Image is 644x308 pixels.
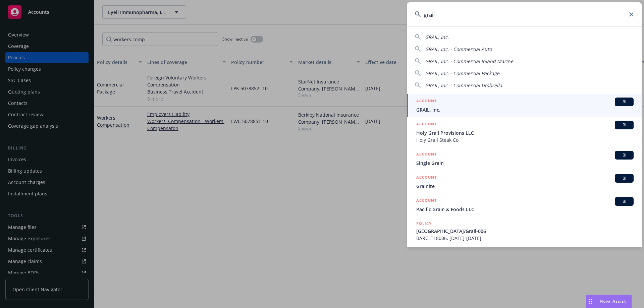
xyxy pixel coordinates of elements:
[618,175,631,181] span: BI
[425,58,513,64] span: GRAIL, Inc. - Commercial Inland Marine
[416,151,437,159] h5: ACCOUNT
[416,197,437,205] h5: ACCOUNT
[407,170,642,193] a: ACCOUNTBIGrainite
[425,46,492,52] span: GRAIL, Inc. - Commercial Auto
[416,121,437,129] h5: ACCOUNT
[618,122,631,128] span: BI
[407,94,642,117] a: ACCOUNTBIGRAIL, Inc.
[416,160,634,167] span: Single Grain
[407,2,642,26] input: Search...
[618,152,631,158] span: BI
[416,136,634,143] span: Holy Grail Steak Co
[600,298,626,304] span: Nova Assist
[416,174,437,182] h5: ACCOUNT
[416,220,432,227] h5: POLICY
[586,295,594,308] div: Drag to move
[407,147,642,170] a: ACCOUNTBISingle Grain
[425,34,449,40] span: GRAIL, Inc.
[425,70,499,76] span: GRAIL, Inc. - Commercial Package
[407,117,642,147] a: ACCOUNTBIHoly Grail Provisions LLCHoly Grail Steak Co
[416,235,634,242] span: BARCLT18006, [DATE]-[DATE]
[416,183,634,190] span: Grainite
[586,295,632,308] button: Nova Assist
[416,106,634,113] span: GRAIL, Inc.
[416,228,634,235] span: [GEOGRAPHIC_DATA]/Grail-006
[407,193,642,217] a: ACCOUNTBIPacific Grain & Foods LLC
[416,98,437,106] h5: ACCOUNT
[618,198,631,204] span: BI
[425,82,502,88] span: GRAIL, Inc. - Commercial Umbrella
[416,206,634,213] span: Pacific Grain & Foods LLC
[618,99,631,105] span: BI
[416,129,634,136] span: Holy Grail Provisions LLC
[407,217,642,245] a: POLICY[GEOGRAPHIC_DATA]/Grail-006BARCLT18006, [DATE]-[DATE]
